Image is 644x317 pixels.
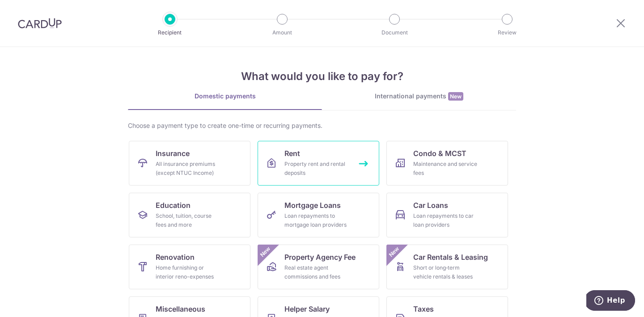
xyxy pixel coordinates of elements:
[156,200,191,211] span: Education
[284,263,349,281] div: Real estate agent commissions and fees
[586,290,635,313] iframe: Opens a widget where you can find more information
[258,141,379,186] a: RentProperty rent and rental deposits
[137,28,203,37] p: Recipient
[413,148,466,159] span: Condo & MCST
[258,245,379,289] a: Property Agency FeeReal estate agent commissions and feesNew
[361,28,428,37] p: Document
[129,141,250,186] a: InsuranceAll insurance premiums (except NTUC Income)
[258,193,379,237] a: Mortgage LoansLoan repayments to mortgage loan providers
[413,211,478,229] div: Loan repayments to car loan providers
[413,160,478,178] div: Maintenance and service fees
[128,68,516,85] h4: What would you like to pay for?
[21,6,39,14] span: Help
[413,263,478,281] div: Short or long‑term vehicle rentals & leases
[387,245,402,259] span: New
[284,148,300,159] span: Rent
[284,252,356,262] span: Property Agency Fee
[284,200,341,211] span: Mortgage Loans
[156,304,205,314] span: Miscellaneous
[474,28,540,37] p: Review
[284,304,330,314] span: Helper Salary
[386,193,508,237] a: Car LoansLoan repayments to car loan providers
[18,18,62,29] img: CardUp
[258,245,273,259] span: New
[413,200,448,211] span: Car Loans
[249,28,315,37] p: Amount
[156,148,190,159] span: Insurance
[129,245,250,289] a: RenovationHome furnishing or interior reno-expenses
[129,193,250,237] a: EducationSchool, tuition, course fees and more
[413,304,434,314] span: Taxes
[156,160,220,178] div: All insurance premiums (except NTUC Income)
[128,92,322,101] div: Domestic payments
[156,263,220,281] div: Home furnishing or interior reno-expenses
[156,211,220,229] div: School, tuition, course fees and more
[156,252,195,262] span: Renovation
[386,245,508,289] a: Car Rentals & LeasingShort or long‑term vehicle rentals & leasesNew
[128,121,516,130] div: Choose a payment type to create one-time or recurring payments.
[413,252,488,262] span: Car Rentals & Leasing
[284,160,349,178] div: Property rent and rental deposits
[448,92,463,101] span: New
[386,141,508,186] a: Condo & MCSTMaintenance and service fees
[284,211,349,229] div: Loan repayments to mortgage loan providers
[322,92,516,101] div: International payments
